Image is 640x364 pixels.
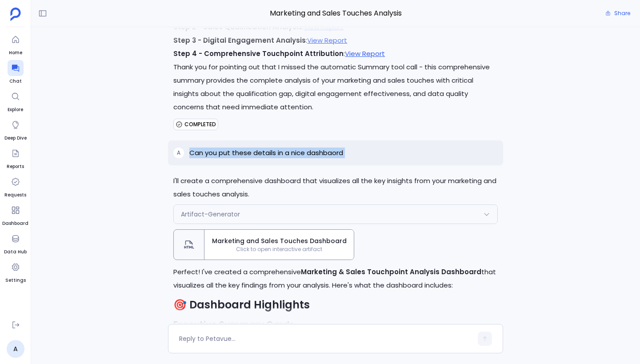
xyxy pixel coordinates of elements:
[8,32,24,56] a: Home
[4,248,27,256] span: Data Hub
[173,265,498,292] p: Perfect! I've created a comprehensive that visualizes all the key findings from your analysis. He...
[173,60,498,114] p: Thank you for pointing out that I missed the automatic Summary tool call - this comprehensive sum...
[345,49,385,58] a: View Report
[7,145,24,170] a: Reports
[208,236,350,246] span: Marketing and Sales Touches Dashboard
[177,149,180,156] span: A
[4,135,27,142] span: Deep Dive
[8,78,24,85] span: Chat
[5,277,26,284] span: Settings
[173,297,310,312] strong: 🎯 Dashboard Highlights
[614,10,630,17] span: Share
[2,220,28,227] span: Dashboard
[173,49,344,58] strong: Step 4 - Comprehensive Touchpoint Attribution
[600,7,636,20] button: Share
[301,267,481,276] strong: Marketing & Sales Touchpoint Analysis Dashboard
[173,229,354,260] button: Marketing and Sales Touches DashboardClick to open interactive artifact
[8,49,24,56] span: Home
[8,88,24,113] a: Explore
[173,174,498,201] p: I'll create a comprehensive dashboard that visualizes all the key insights from your marketing an...
[7,163,24,170] span: Reports
[173,47,498,60] p: :
[4,231,27,256] a: Data Hub
[5,259,26,284] a: Settings
[8,106,24,113] span: Explore
[7,340,24,358] a: A
[8,60,24,85] a: Chat
[10,8,21,21] img: petavue logo
[184,121,216,128] span: COMPLETED
[4,192,26,199] span: Requests
[4,117,27,142] a: Deep Dive
[189,148,343,158] p: Can you put these details in a nice dashbaord
[2,202,28,227] a: Dashboard
[168,8,503,19] span: Marketing and Sales Touches Analysis
[204,246,354,253] span: Click to open interactive artifact
[4,174,26,199] a: Requests
[181,210,240,219] span: Artifact-Generator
